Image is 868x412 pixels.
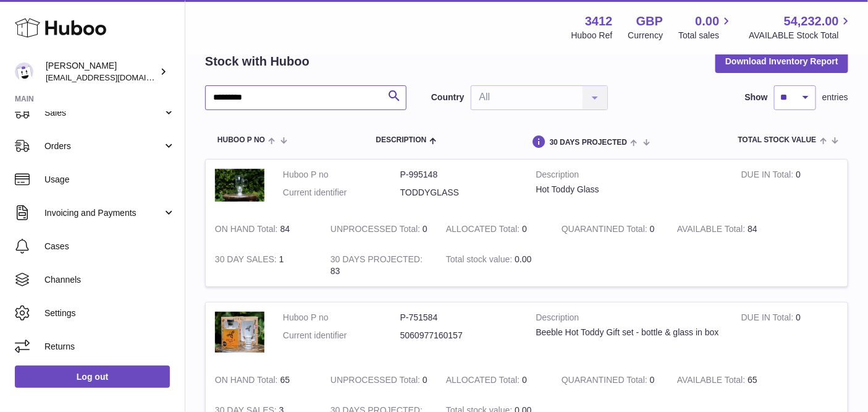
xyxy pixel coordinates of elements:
button: Download Inventory Report [715,50,848,72]
strong: UNPROCESSED Total [331,224,423,237]
span: 54,232.00 [784,13,839,30]
td: 0 [732,160,848,214]
span: Settings [44,307,175,319]
strong: ALLOCATED Total [446,375,522,388]
a: Log out [15,366,170,388]
span: Huboo P no [217,136,265,144]
span: Orders [44,140,162,152]
td: 65 [206,365,321,395]
dt: Current identifier [283,187,400,199]
dt: Current identifier [283,330,400,341]
span: Total stock value [738,136,817,144]
span: Returns [44,341,175,353]
strong: Total stock value [446,254,515,267]
dd: 5060977160157 [400,330,518,341]
span: 0 [650,224,655,234]
span: Sales [44,107,162,119]
a: 0.00 Total sales [678,13,733,41]
strong: Description [536,169,723,184]
span: 0.00 [696,13,720,30]
span: AVAILABLE Stock Total [749,30,853,41]
span: Total sales [678,30,733,41]
td: 83 [321,244,437,286]
td: 1 [206,244,321,286]
strong: AVAILABLE Total [677,375,748,388]
strong: 30 DAYS PROJECTED [331,254,423,267]
span: Usage [44,174,175,186]
a: 54,232.00 AVAILABLE Stock Total [749,13,853,41]
strong: 30 DAY SALES [215,254,279,267]
div: [PERSON_NAME] [46,60,157,84]
dt: Huboo P no [283,169,400,181]
td: 0 [321,365,437,395]
td: 0 [437,365,552,395]
dd: P-995148 [400,169,518,181]
dd: P-751584 [400,312,518,324]
span: 0.00 [515,254,531,264]
td: 0 [437,214,552,244]
span: Channels [44,274,175,286]
strong: UNPROCESSED Total [331,375,423,388]
div: Currency [628,30,664,41]
span: Invoicing and Payments [44,207,162,219]
strong: ON HAND Total [215,375,280,388]
strong: 3412 [585,13,613,30]
strong: QUARANTINED Total [562,375,650,388]
strong: DUE IN Total [741,312,796,325]
dt: Huboo P no [283,312,400,324]
span: 30 DAYS PROJECTED [550,139,628,147]
img: product image [215,312,264,353]
div: Huboo Ref [571,30,613,41]
td: 0 [321,214,437,244]
div: Hot Toddy Glass [536,184,723,195]
label: Show [745,92,768,103]
img: info@beeble.buzz [15,62,33,81]
strong: ALLOCATED Total [446,224,522,237]
label: Country [431,92,465,103]
img: product image [215,169,264,202]
span: 0 [650,375,655,385]
td: 0 [732,303,848,365]
strong: QUARANTINED Total [562,224,650,237]
td: 84 [668,214,783,244]
td: 65 [668,365,783,395]
span: Description [376,136,426,144]
dd: TODDYGLASS [400,187,518,199]
div: Beeble Hot Toddy Gift set - bottle & glass in box [536,327,723,338]
strong: DUE IN Total [741,170,796,182]
span: entries [822,92,848,103]
h2: Stock with Huboo [205,53,310,70]
strong: AVAILABLE Total [677,224,748,237]
strong: GBP [636,13,663,30]
strong: ON HAND Total [215,224,280,237]
strong: Description [536,312,723,327]
td: 84 [206,214,321,244]
span: Cases [44,241,175,252]
span: [EMAIL_ADDRESS][DOMAIN_NAME] [46,72,182,82]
